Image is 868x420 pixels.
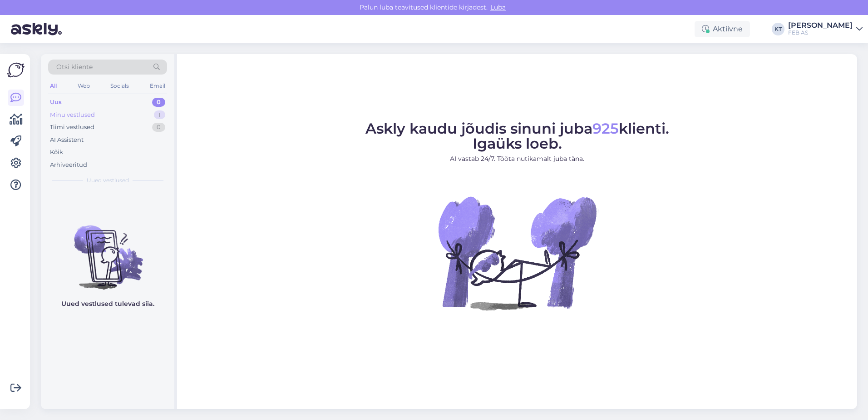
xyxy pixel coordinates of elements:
[41,209,174,291] img: No chats
[152,123,165,132] div: 0
[365,154,669,164] p: AI vastab 24/7. Tööta nutikamalt juba täna.
[50,123,94,132] div: Tiimi vestlused
[788,22,863,36] a: [PERSON_NAME]FEB AS
[772,23,784,35] div: KT
[592,120,619,137] span: 925
[56,62,93,72] span: Otsi kliente
[87,176,129,185] span: Uued vestlused
[50,110,95,120] div: Minu vestlused
[148,80,167,92] div: Email
[50,135,84,145] div: AI Assistent
[488,3,508,11] span: Luba
[154,110,165,120] div: 1
[365,120,669,152] span: Askly kaudu jõudis sinuni juba klienti. Igaüks loeb.
[7,61,25,79] img: Askly Logo
[50,148,63,157] div: Kõik
[695,21,750,37] div: Aktiivne
[108,80,131,92] div: Socials
[50,98,62,107] div: Uus
[50,160,87,170] div: Arhiveeritud
[152,98,165,107] div: 0
[788,29,853,36] div: FEB AS
[48,80,59,92] div: All
[788,22,853,29] div: [PERSON_NAME]
[76,80,92,92] div: Web
[61,299,154,309] p: Uued vestlused tulevad siia.
[435,171,599,335] img: No Chat active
